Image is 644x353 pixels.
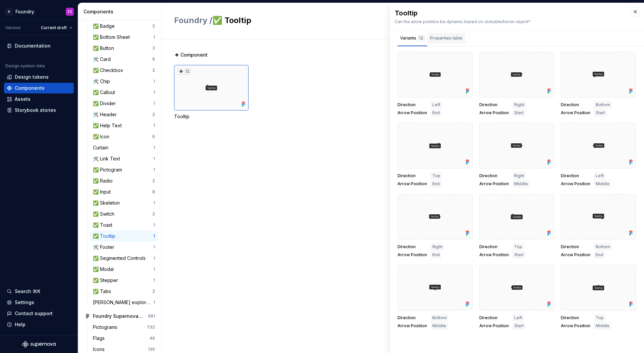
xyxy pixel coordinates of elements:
div: Storybook stories [15,107,56,114]
a: Pictograms732 [90,322,158,333]
div: 6 [152,134,155,139]
div: 1 [153,101,155,106]
span: Arrow Position [561,181,590,187]
a: Assets [4,94,74,104]
span: Direction [397,244,427,250]
div: ✅ Modal [93,266,116,273]
span: Bottom [596,244,610,250]
span: End [432,110,440,116]
a: Storybook stories [4,105,74,116]
div: 1 [153,79,155,84]
span: Left [514,315,522,321]
a: ✅ Input8 [90,187,158,197]
div: ✅ Pictogram [93,166,125,173]
div: 12 [177,68,191,75]
span: Direction [561,315,590,321]
span: Arrow Position [479,252,509,258]
div: 3 [152,46,155,51]
span: Arrow Position [479,323,509,329]
span: Bottom [432,315,447,321]
div: 1 [153,34,155,40]
a: ✅ Tooltip1 [90,231,158,241]
div: ✅ Bottom Sheet [93,34,132,41]
div: Design system data [5,63,45,69]
a: ✅ Bottom Sheet1 [90,32,158,43]
a: ✅ Stepper1 [90,275,158,286]
span: End [432,181,440,187]
div: 1 [153,267,155,272]
div: Tooltip [174,113,249,120]
span: Arrow Position [561,110,590,116]
span: Start [596,110,605,116]
a: 🛠️ Card9 [90,54,158,65]
div: 2 [152,178,155,184]
div: ✅ Checkbox [93,67,126,74]
span: Right [514,102,524,108]
span: End [432,252,440,258]
a: ✅ Pictogram1 [90,164,158,175]
a: ✅ Badge2 [90,21,158,31]
span: Left [596,173,604,179]
span: Direction [561,244,590,250]
div: ✅ Radio [93,178,115,184]
div: ✅ Toast [93,222,115,228]
span: Right [514,173,524,179]
div: 1 [153,256,155,261]
div: 136 [148,347,155,352]
span: Arrow Position [397,110,427,116]
div: 2 [152,112,155,117]
div: ✅ Tooltip [93,233,118,239]
button: AFoundryFZ [1,4,76,19]
span: Start [514,110,524,116]
div: 732 [147,325,155,330]
span: Top [432,173,440,179]
span: Direction [561,102,590,108]
h2: ✅ Tooltip [174,15,537,26]
div: 12 [418,35,425,42]
a: ✅ Radio2 [90,175,158,186]
a: [PERSON_NAME] exploration1 [90,297,158,308]
a: Supernova Logo [22,341,56,348]
span: ❖ Component [175,52,208,58]
div: Icons [93,346,107,353]
div: 1 [153,145,155,150]
div: ✅ Icon [93,133,112,140]
div: 2 [152,68,155,73]
div: Tooltip [395,8,624,18]
span: Current draft [41,25,67,30]
a: Settings [4,297,74,308]
div: ✅ Divider [93,100,118,107]
a: 🛠️ Header2 [90,109,158,120]
div: ✅ Stepper [93,277,121,284]
span: Top [596,315,604,321]
span: Direction [479,244,509,250]
a: Documentation [4,41,74,51]
span: Start [514,323,524,329]
span: Direction [479,102,509,108]
div: Pictograms [93,324,120,331]
div: 1 [153,244,155,250]
a: ✅ Divider1 [90,98,158,109]
a: ✅ Tabs2 [90,286,158,297]
div: Settings [15,299,34,306]
span: Arrow Position [561,252,590,258]
span: Middle [596,323,609,329]
div: 8 [152,189,155,195]
a: ✅ Checkbox2 [90,65,158,76]
div: Foundry [15,8,34,15]
div: 1 [153,156,155,161]
div: 1 [153,200,155,206]
a: Flags49 [90,333,158,344]
span: Middle [514,181,528,187]
span: Left [432,102,440,108]
div: Components [15,85,45,91]
div: 1 [153,123,155,128]
span: End [596,252,603,258]
div: 🛠️ Card [93,56,113,63]
span: Start [514,252,524,258]
a: ✅ Segmented Controls1 [90,253,158,264]
button: Search ⌘K [4,286,74,297]
div: Assets [15,96,31,102]
div: ✅ Badge [93,23,117,29]
a: ✅ Modal1 [90,264,158,275]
